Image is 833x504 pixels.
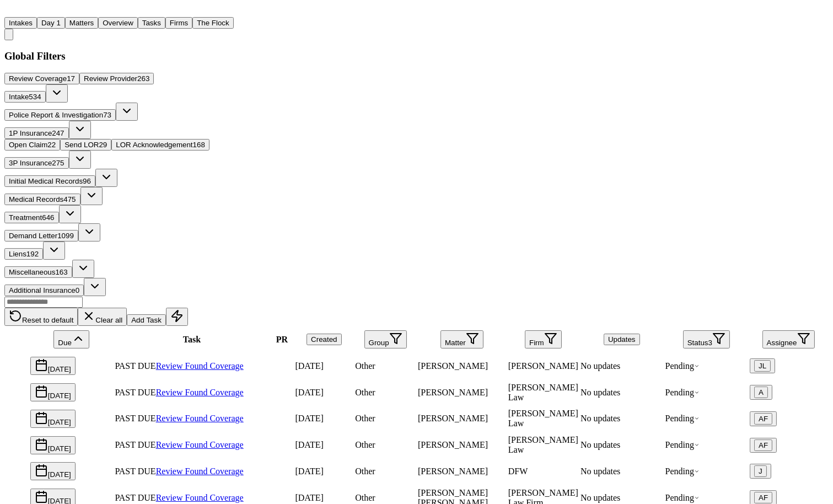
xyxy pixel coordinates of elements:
span: 646 [42,213,54,222]
div: No updates [581,414,663,423]
button: [DATE] [30,357,76,375]
button: AF [754,439,772,451]
span: Open Claim [9,141,47,149]
span: 7/23/2025, 3:54:59 PM [295,414,324,423]
span: Martello [508,361,578,371]
button: [DATE] [30,462,76,480]
span: A [759,388,764,396]
a: Day 1 [37,18,65,27]
div: No updates [581,440,663,450]
button: Police Report & Investigation73 [4,109,116,121]
span: Select row [6,394,28,404]
button: Review Provider263 [79,73,154,84]
div: No updates [581,493,663,503]
span: Francoise Butrico [418,361,488,371]
button: Miscellaneous163 [4,266,72,278]
button: Intake534 [4,91,46,103]
span: 29 [99,141,107,149]
span: PAST DUE [115,414,155,423]
span: 0 [76,286,79,294]
span: Sedaghat Law [508,409,578,428]
a: Review Found Coverage [156,493,244,502]
span: Antonino Endaya [418,388,488,397]
span: Other [355,440,375,449]
a: Home [4,7,18,17]
span: Antonino Endaya [418,414,488,423]
div: PR [271,335,293,345]
button: [DATE] [30,436,76,454]
span: 7/23/2025, 3:55:00 PM [295,440,324,449]
span: 263 [137,74,149,83]
span: Pending [665,440,700,449]
span: 247 [52,129,64,137]
span: Send LOR [65,141,99,149]
button: J [750,464,771,479]
a: Review Found Coverage [156,388,244,397]
button: Additional Insurance0 [4,285,84,296]
button: LOR Acknowledgement168 [111,139,209,151]
button: A [750,385,772,400]
a: Intakes [4,18,37,27]
button: Clear all [78,308,127,326]
span: Additional Insurance [9,286,76,294]
span: Liens [9,250,26,258]
span: Pending [665,414,700,423]
span: AF [759,494,768,502]
button: JL [750,358,775,373]
a: Review Found Coverage [156,467,244,476]
button: Reset to default [4,308,78,326]
span: 192 [26,250,39,258]
span: Antonino Endaya [418,440,488,449]
a: Review Found Coverage [156,361,244,371]
button: Immediate Task [166,308,188,326]
span: Other [355,467,375,476]
span: Medical Records [9,195,63,203]
a: Tasks [138,18,165,27]
div: Task [115,335,268,345]
button: JL [754,360,771,372]
button: Open Claim22 [4,139,60,151]
button: Initial Medical Records96 [4,175,95,187]
button: Firm [525,330,562,348]
div: No updates [581,388,663,398]
span: Sedaghat Law [508,435,578,454]
span: PAST DUE [115,467,155,476]
a: Review Found Coverage [156,440,244,449]
span: 1P Insurance [9,129,52,137]
span: Miscellaneous [9,268,55,276]
button: Send LOR29 [60,139,111,151]
button: Updates [604,334,640,345]
button: AF [754,492,772,503]
span: Review Provider [84,74,137,83]
span: Pending [665,361,700,371]
button: Matter [440,330,483,348]
span: J [759,467,762,475]
span: Select row [6,474,28,483]
button: The Flock [192,17,234,29]
button: Due [53,330,89,348]
div: No updates [581,361,663,371]
button: Overview [98,17,138,29]
span: 7/16/2025, 2:31:09 PM [295,493,324,502]
span: 17 [67,74,75,83]
span: Lashanda Anderson-Davis [418,467,488,476]
span: AF [759,441,768,449]
button: Matters [65,17,98,29]
span: 96 [83,177,91,185]
span: 3P Insurance [9,159,52,167]
span: PAST DUE [115,493,155,502]
span: Select all [6,342,28,351]
span: PAST DUE [115,388,155,397]
span: Select row [6,421,28,430]
span: Pending [665,493,700,502]
span: Select row [6,447,28,457]
a: Review Found Coverage [156,414,244,423]
button: Assignee [762,330,815,348]
span: Intake [9,93,29,101]
a: Matters [65,18,98,27]
span: 7/23/2025, 3:55:00 PM [295,388,324,397]
span: Pending [665,467,700,476]
span: Other [355,414,375,423]
a: The Flock [192,18,234,27]
span: 534 [29,93,41,101]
